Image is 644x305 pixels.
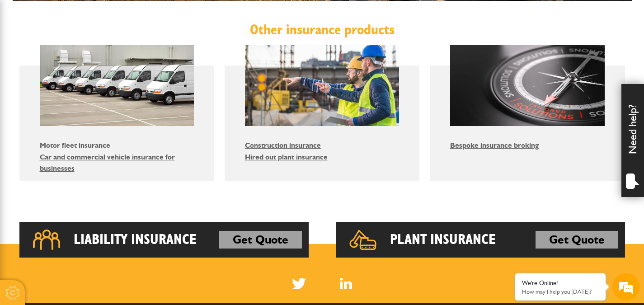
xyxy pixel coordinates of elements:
[12,164,165,230] textarea: Type your message and hit 'Enter'
[40,45,194,126] img: Motor fleet insurance
[292,278,306,289] img: Twitter
[40,153,175,173] a: Car and commercial vehicle insurance for businesses
[47,51,152,62] div: Chat with us now
[245,45,400,126] img: Construction insurance
[390,231,496,249] h2: Plant Insurance
[450,45,605,126] img: Bespoke insurance broking
[522,288,599,295] p: How may I help you today?
[12,84,165,103] input: Enter your last name
[74,231,197,249] h2: Liability Insurance
[245,153,328,161] a: Hired out plant insurance
[536,231,618,249] a: Get Quote
[148,5,170,26] div: Minimize live chat window
[340,278,352,289] img: Linked In
[219,231,302,249] a: Get Quote
[123,238,164,250] em: Start Chat
[450,141,539,150] a: Bespoke insurance broking
[522,279,599,287] div: We're Online!
[15,50,38,63] img: d_20077148190_company_1631870298795_20077148190
[12,110,165,130] input: Enter your email address
[621,84,644,197] div: Need help?
[19,21,625,38] h2: Other insurance products
[12,137,165,157] input: Enter your phone number
[245,141,321,150] a: Construction insurance
[40,141,110,150] a: Motor fleet insurance
[340,278,352,289] a: LinkedIn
